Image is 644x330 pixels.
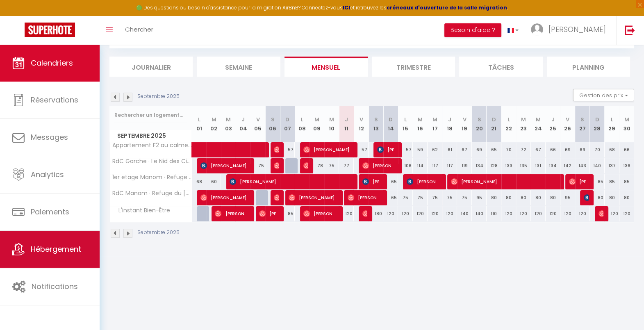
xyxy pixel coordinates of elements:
span: [PERSON_NAME] [598,206,603,221]
div: 60 [206,174,221,189]
th: 21 [487,106,501,142]
abbr: J [551,116,555,123]
li: Tâches [459,57,542,77]
span: [PERSON_NAME] [274,142,279,157]
div: 110 [487,206,501,221]
div: 140 [472,206,487,221]
span: [PERSON_NAME] [274,190,279,205]
th: 15 [398,106,413,142]
span: [PERSON_NAME] [362,206,367,221]
a: ... [PERSON_NAME] [525,16,616,45]
div: 75 [442,190,457,205]
span: [PERSON_NAME] [362,174,382,189]
div: 67 [457,142,472,157]
abbr: D [492,116,496,123]
span: L'instant Bien-Être [111,206,172,215]
span: RdC Garche · Le Nid des Cigognes-8 personnes [111,158,193,164]
span: [PERSON_NAME] [230,174,353,189]
div: 67 [531,142,546,157]
div: 120 [546,206,560,221]
th: 03 [221,106,236,142]
abbr: J [345,116,348,123]
span: [PERSON_NAME] [303,142,353,157]
span: Messages [31,132,68,142]
th: 27 [575,106,590,142]
span: Septembre 2025 [110,130,191,142]
div: 77 [339,158,354,173]
div: 120 [501,206,516,221]
div: 75 [428,190,442,205]
div: 133 [501,158,516,173]
abbr: M [624,116,629,123]
span: Analytics [31,169,64,180]
span: Hébergement [31,244,81,254]
th: 23 [516,106,531,142]
th: 12 [354,106,369,142]
th: 02 [206,106,221,142]
div: 180 [369,206,383,221]
div: 80 [501,190,516,205]
abbr: M [329,116,334,123]
th: 22 [501,106,516,142]
span: [PERSON_NAME] [548,24,606,34]
div: 120 [575,206,590,221]
div: 95 [560,190,575,205]
abbr: M [536,116,541,123]
abbr: V [462,116,466,123]
th: 08 [295,106,309,142]
span: [PERSON_NAME] [200,190,250,205]
div: 80 [531,190,546,205]
a: Chercher [119,16,159,45]
th: 17 [428,106,442,142]
div: 143 [575,158,590,173]
th: 06 [265,106,280,142]
p: Septembre 2025 [137,93,180,100]
abbr: M [432,116,437,123]
span: Paiements [31,207,69,217]
span: [PERSON_NAME] [215,206,249,221]
th: 10 [324,106,339,142]
div: 85 [590,174,605,189]
div: 78 [309,158,324,173]
div: 59 [413,142,428,157]
button: Gestion des prix [573,89,634,101]
div: 120 [605,206,619,221]
div: 120 [560,206,575,221]
div: 135 [516,158,531,173]
span: Chercher [125,25,153,34]
abbr: M [521,116,526,123]
abbr: V [256,116,260,123]
abbr: D [285,116,289,123]
div: 80 [546,190,560,205]
span: 1er etage Manom · Refuge du [GEOGRAPHIC_DATA] avec Terrasse [111,174,193,180]
a: créneaux d'ouverture de la salle migration [387,4,507,11]
div: 120 [383,206,398,221]
div: 120 [428,206,442,221]
span: [PERSON_NAME] [584,190,589,205]
div: 128 [487,158,501,173]
abbr: L [404,116,407,123]
span: [PERSON_NAME] [451,174,559,189]
div: 120 [531,206,546,221]
div: 75 [457,190,472,205]
abbr: J [241,116,245,123]
div: 134 [546,158,560,173]
p: Septembre 2025 [137,229,180,237]
th: 13 [369,106,383,142]
th: 30 [619,106,634,142]
div: 120 [339,206,354,221]
th: 20 [472,106,487,142]
div: 80 [516,190,531,205]
th: 26 [560,106,575,142]
span: [PERSON_NAME] [274,158,279,173]
th: 18 [442,106,457,142]
div: 75 [250,158,265,173]
div: 62 [428,142,442,157]
div: 80 [487,190,501,205]
input: Rechercher un logement... [114,108,187,123]
li: Semaine [197,57,280,77]
th: 19 [457,106,472,142]
th: 28 [590,106,605,142]
div: 95 [472,190,487,205]
div: 134 [472,158,487,173]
